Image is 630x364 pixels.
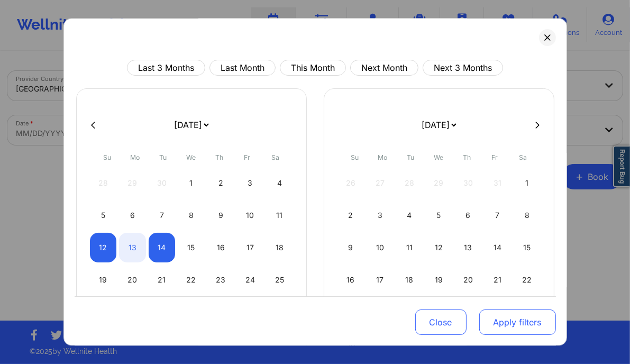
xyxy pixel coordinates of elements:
[266,233,293,262] div: Sat Oct 18 2025
[119,233,146,262] div: Mon Oct 13 2025
[178,233,205,262] div: Wed Oct 15 2025
[351,153,359,161] abbr: Sunday
[455,201,482,230] div: Thu Nov 06 2025
[350,60,418,76] button: Next Month
[119,265,146,295] div: Mon Oct 20 2025
[149,265,176,295] div: Tue Oct 21 2025
[207,201,234,230] div: Thu Oct 09 2025
[455,265,482,295] div: Thu Nov 20 2025
[209,60,276,76] button: Last Month
[378,153,388,161] abbr: Monday
[160,153,167,161] abbr: Tuesday
[90,201,117,230] div: Sun Oct 05 2025
[149,233,176,262] div: Tue Oct 14 2025
[280,60,346,76] button: This Month
[484,233,511,262] div: Fri Nov 14 2025
[266,168,293,198] div: Sat Oct 04 2025
[396,233,423,262] div: Tue Nov 11 2025
[337,201,364,230] div: Sun Nov 02 2025
[236,201,263,230] div: Fri Oct 10 2025
[178,265,205,295] div: Wed Oct 22 2025
[266,201,293,230] div: Sat Oct 11 2025
[415,310,467,335] button: Close
[425,265,452,295] div: Wed Nov 19 2025
[514,201,541,230] div: Sat Nov 08 2025
[207,168,234,198] div: Thu Oct 02 2025
[236,168,263,198] div: Fri Oct 03 2025
[367,233,394,262] div: Mon Nov 10 2025
[367,201,394,230] div: Mon Nov 03 2025
[131,153,140,161] abbr: Monday
[425,201,452,230] div: Wed Nov 05 2025
[463,153,471,161] abbr: Thursday
[178,168,205,198] div: Wed Oct 01 2025
[514,168,541,198] div: Sat Nov 01 2025
[337,265,364,295] div: Sun Nov 16 2025
[519,153,527,161] abbr: Saturday
[236,265,263,295] div: Fri Oct 24 2025
[119,201,146,230] div: Mon Oct 06 2025
[484,265,511,295] div: Fri Nov 21 2025
[271,153,279,161] abbr: Saturday
[244,153,251,161] abbr: Friday
[396,201,423,230] div: Tue Nov 04 2025
[90,233,117,262] div: Sun Oct 12 2025
[514,233,541,262] div: Sat Nov 15 2025
[207,233,234,262] div: Thu Oct 16 2025
[434,153,444,161] abbr: Wednesday
[492,153,498,161] abbr: Friday
[236,233,263,262] div: Fri Oct 17 2025
[479,310,556,335] button: Apply filters
[455,233,482,262] div: Thu Nov 13 2025
[90,265,117,295] div: Sun Oct 19 2025
[407,153,415,161] abbr: Tuesday
[127,60,205,76] button: Last 3 Months
[425,233,452,262] div: Wed Nov 12 2025
[149,201,176,230] div: Tue Oct 07 2025
[484,201,511,230] div: Fri Nov 07 2025
[215,153,223,161] abbr: Thursday
[337,233,364,262] div: Sun Nov 09 2025
[266,265,293,295] div: Sat Oct 25 2025
[103,153,111,161] abbr: Sunday
[187,153,196,161] abbr: Wednesday
[423,60,503,76] button: Next 3 Months
[396,265,423,295] div: Tue Nov 18 2025
[207,265,234,295] div: Thu Oct 23 2025
[367,265,394,295] div: Mon Nov 17 2025
[514,265,541,295] div: Sat Nov 22 2025
[178,201,205,230] div: Wed Oct 08 2025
